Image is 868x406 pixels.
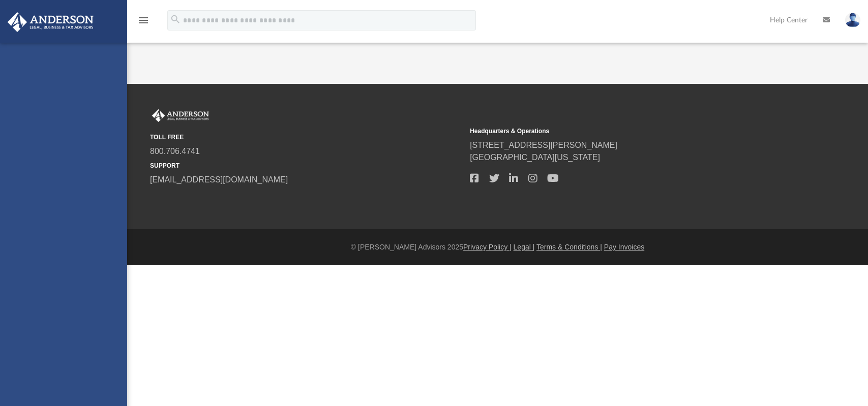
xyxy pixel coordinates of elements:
a: menu [137,19,149,26]
a: Legal | [514,243,535,251]
small: Headquarters & Operations [470,127,783,136]
div: © [PERSON_NAME] Advisors 2025 [127,242,868,253]
a: [GEOGRAPHIC_DATA][US_STATE] [470,153,600,162]
a: [STREET_ADDRESS][PERSON_NAME] [470,141,617,149]
small: TOLL FREE [150,133,463,142]
a: Pay Invoices [604,243,644,251]
a: [EMAIL_ADDRESS][DOMAIN_NAME] [150,175,288,184]
img: Anderson Advisors Platinum Portal [5,12,97,32]
i: search [170,14,181,25]
a: Terms & Conditions | [536,243,602,251]
small: SUPPORT [150,161,463,170]
img: Anderson Advisors Platinum Portal [150,109,211,122]
a: 800.706.4741 [150,147,200,155]
img: User Pic [845,13,860,27]
a: Privacy Policy | [463,243,512,251]
i: menu [137,14,149,26]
